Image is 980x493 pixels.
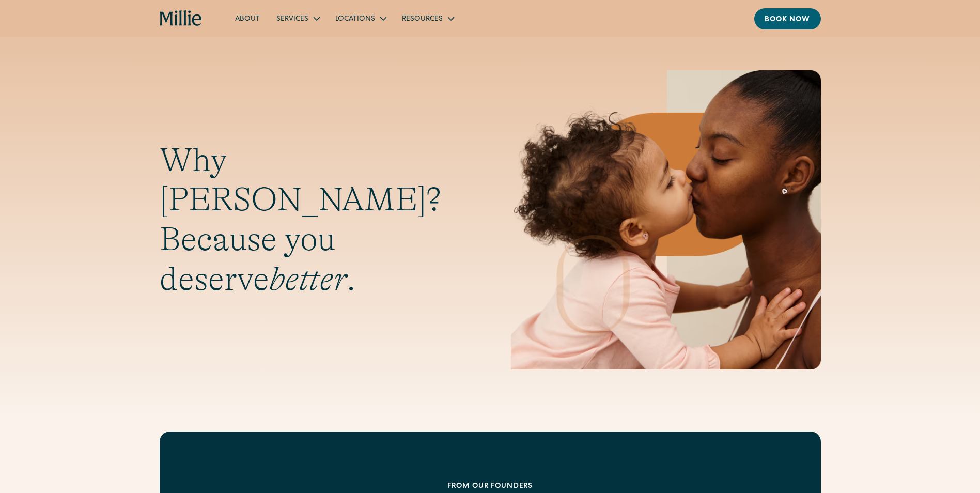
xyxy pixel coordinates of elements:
[226,481,755,492] div: From our founders
[268,10,327,27] div: Services
[269,260,347,298] em: better
[511,70,821,369] img: Mother and baby sharing a kiss, highlighting the emotional bond and nurturing care at the heart o...
[394,10,461,27] div: Resources
[276,14,308,25] div: Services
[160,10,203,27] a: home
[765,14,811,25] div: Book now
[160,141,470,299] h1: Why [PERSON_NAME]? Because you deserve .
[402,14,443,25] div: Resources
[227,10,268,27] a: About
[327,10,394,27] div: Locations
[754,8,821,29] a: Book now
[335,14,375,25] div: Locations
